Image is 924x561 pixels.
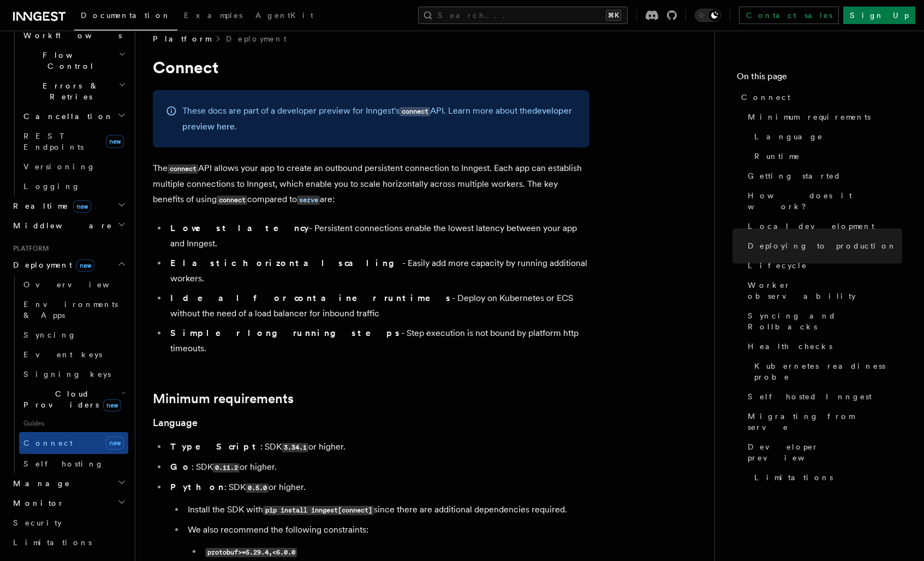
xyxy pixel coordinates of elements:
[170,462,192,472] strong: Go
[754,472,833,483] span: Limitations
[19,384,128,415] button: Cloud Providersnew
[19,388,121,410] span: Cloud Providers
[754,151,800,162] span: Runtime
[748,280,902,302] span: Worker observability
[606,10,621,21] kbd: ⌘K
[23,459,104,468] span: Self hosting
[750,146,902,166] a: Runtime
[9,498,64,509] span: Monitor
[743,336,902,356] a: Health checks
[750,356,902,387] a: Kubernetes readiness probe
[153,33,211,44] span: Platform
[748,411,902,433] span: Migrating from serve
[205,548,297,557] code: protobuf>=5.29.4,<6.0.0
[249,3,320,29] a: AgentKit
[748,221,874,232] span: Local development
[754,131,823,142] span: Language
[19,176,128,196] a: Logging
[73,200,91,212] span: new
[19,432,128,454] a: Connectnew
[9,513,128,533] a: Security
[9,220,112,231] span: Middleware
[19,345,128,364] a: Event keys
[170,328,401,338] strong: Simpler long running steps
[297,196,320,205] code: serve
[23,182,80,191] span: Logging
[748,391,872,402] span: Self hosted Inngest
[748,260,807,271] span: Lifecycle
[743,166,902,186] a: Getting started
[184,502,589,518] li: Install the SDK with since there are additional dependencies required.
[9,259,94,270] span: Deployment
[168,164,198,174] code: connect
[19,325,128,345] a: Syncing
[19,50,118,72] span: Flow Control
[23,330,76,339] span: Syncing
[167,459,589,475] li: : SDK or higher.
[255,11,313,20] span: AgentKit
[400,107,430,116] code: connect
[748,240,897,251] span: Deploying to production
[167,256,589,286] li: - Easily add more capacity by running additional workers.
[754,361,902,382] span: Kubernetes readiness probe
[106,436,124,450] span: new
[170,482,224,492] strong: Python
[743,275,902,306] a: Worker observability
[743,437,902,468] a: Developer preview
[19,45,128,76] button: Flow Control
[167,326,589,356] li: - Step execution is not bound by platform http timeouts.
[74,3,177,31] a: Documentation
[282,443,308,452] code: 3.34.1
[153,391,294,406] a: Minimum requirements
[167,291,589,321] li: - Deploy on Kubernetes or ECS without the need of a load balancer for inbound traffic
[743,236,902,256] a: Deploying to production
[246,483,269,493] code: 0.5.0
[9,493,128,513] button: Monitor
[741,92,790,103] span: Connect
[23,370,111,379] span: Signing keys
[19,107,128,126] button: Cancellation
[81,11,171,20] span: Documentation
[167,439,589,455] li: : SDK or higher.
[743,186,902,216] a: How does it work?
[226,33,287,44] a: Deployment
[695,9,721,22] button: Toggle dark mode
[213,463,240,473] code: 0.11.2
[737,87,902,107] a: Connect
[182,103,576,134] p: These docs are part of a developer preview for Inngest's API. Learn more about the .
[217,196,247,205] code: connect
[750,468,902,487] a: Limitations
[167,221,589,251] li: - Persistent connections enable the lowest latency between your app and Inngest.
[19,157,128,176] a: Versioning
[748,341,832,352] span: Health checks
[153,415,198,430] a: Language
[9,255,128,275] button: Deploymentnew
[743,406,902,437] a: Migrating from serve
[170,258,402,268] strong: Elastic horizontal scaling
[743,387,902,406] a: Self hosted Inngest
[843,7,915,24] a: Sign Up
[19,415,128,432] span: Guides
[748,190,902,212] span: How does it work?
[743,107,902,127] a: Minimum requirements
[9,244,49,253] span: Platform
[9,216,128,235] button: Middleware
[19,126,128,157] a: REST Endpointsnew
[743,306,902,336] a: Syncing and Rollbacks
[743,256,902,275] a: Lifecycle
[184,11,242,20] span: Examples
[748,170,841,181] span: Getting started
[19,80,118,102] span: Errors & Retries
[19,76,128,107] button: Errors & Retries
[19,111,114,122] span: Cancellation
[9,478,70,489] span: Manage
[23,439,73,447] span: Connect
[9,474,128,493] button: Manage
[743,216,902,236] a: Local development
[23,132,84,151] span: REST Endpoints
[19,294,128,325] a: Environments & Apps
[748,441,902,463] span: Developer preview
[748,111,871,122] span: Minimum requirements
[9,196,128,216] button: Realtimenew
[263,506,374,515] code: pip install inngest[connect]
